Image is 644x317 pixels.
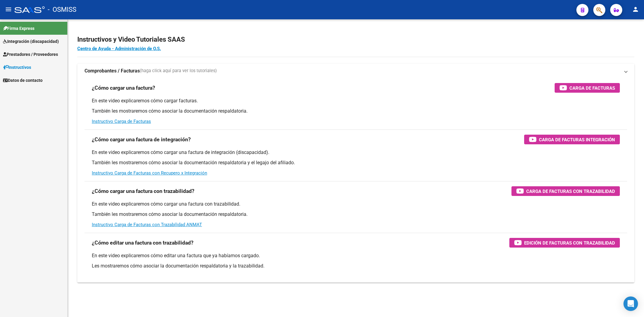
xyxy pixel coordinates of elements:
span: Integración (discapacidad) [3,38,59,45]
h3: ¿Cómo cargar una factura de integración? [92,135,191,144]
p: Les mostraremos cómo asociar la documentación respaldatoria y la trazabilidad. [92,263,620,269]
h3: ¿Cómo editar una factura con trazabilidad? [92,239,194,247]
h3: ¿Cómo cargar una factura? [92,84,155,92]
span: Carga de Facturas Integración [539,136,615,143]
button: Carga de Facturas con Trazabilidad [511,186,620,196]
span: Prestadores / Proveedores [3,51,58,58]
p: En este video explicaremos cómo editar una factura que ya habíamos cargado. [92,252,620,259]
h2: Instructivos y Video Tutoriales SAAS [77,34,634,45]
span: Edición de Facturas con Trazabilidad [524,239,615,247]
button: Carga de Facturas [555,83,620,93]
strong: Comprobantes / Facturas [85,68,140,74]
a: Instructivo Carga de Facturas con Recupero x Integración [92,170,207,176]
button: Edición de Facturas con Trazabilidad [509,238,620,248]
a: Instructivo Carga de Facturas con Trazabilidad ANMAT [92,222,202,227]
mat-expansion-panel-header: Comprobantes / Facturas(haga click aquí para ver los tutoriales) [77,64,634,78]
span: - OSMISS [48,3,76,16]
mat-icon: person [632,6,639,13]
p: En este video explicaremos cómo cargar una factura con trazabilidad. [92,201,620,207]
p: También les mostraremos cómo asociar la documentación respaldatoria y el legajo del afiliado. [92,159,620,166]
span: Carga de Facturas [569,84,615,92]
div: Open Intercom Messenger [623,296,638,311]
div: Comprobantes / Facturas(haga click aquí para ver los tutoriales) [77,78,634,283]
span: Instructivos [3,64,31,71]
button: Carga de Facturas Integración [524,135,620,144]
h3: ¿Cómo cargar una factura con trazabilidad? [92,187,194,195]
span: Firma Express [3,25,34,32]
p: También les mostraremos cómo asociar la documentación respaldatoria. [92,211,620,218]
a: Instructivo Carga de Facturas [92,119,151,124]
p: En este video explicaremos cómo cargar facturas. [92,98,620,104]
mat-icon: menu [5,6,12,13]
a: Centro de Ayuda - Administración de O.S. [77,46,161,51]
span: (haga click aquí para ver los tutoriales) [140,68,217,74]
p: En este video explicaremos cómo cargar una factura de integración (discapacidad). [92,149,620,156]
p: También les mostraremos cómo asociar la documentación respaldatoria. [92,108,620,114]
span: Datos de contacto [3,77,43,84]
span: Carga de Facturas con Trazabilidad [526,187,615,195]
